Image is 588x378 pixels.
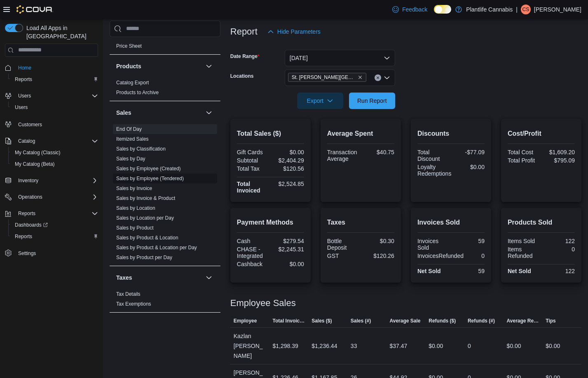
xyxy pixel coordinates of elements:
[18,194,42,200] span: Operations
[272,318,305,324] span: Total Invoiced
[508,149,540,155] div: Total Cost
[116,195,175,202] span: Sales by Invoice & Product
[2,247,101,259] button: Settings
[327,129,394,139] h2: Average Spent
[116,109,131,117] h3: Sales
[8,74,101,85] button: Reports
[234,318,257,324] span: Employee
[18,250,36,257] span: Settings
[116,185,152,192] span: Sales by Invoice
[116,301,151,307] a: Tax Exemptions
[272,341,298,351] div: $1,298.39
[362,238,394,244] div: $0.30
[116,225,154,231] a: Sales by Product
[116,136,149,142] span: Itemized Sales
[15,119,98,129] span: Customers
[2,118,101,130] button: Customers
[312,318,332,324] span: Sales ($)
[277,28,321,36] span: Hide Parameters
[272,165,304,172] div: $120.56
[15,192,46,202] button: Operations
[15,136,98,146] span: Catalog
[116,254,172,261] span: Sales by Product per Day
[116,79,149,86] span: Catalog Export
[2,208,101,219] button: Reports
[116,126,142,132] a: End Of Day
[15,104,28,111] span: Users
[508,218,575,227] h2: Products Sold
[417,268,441,274] strong: Net Sold
[18,177,38,184] span: Inventory
[327,149,359,162] div: Transaction Average
[546,318,555,324] span: Tips
[23,24,98,40] span: Load All Apps in [GEOGRAPHIC_DATA]
[116,62,141,70] h3: Products
[204,61,214,71] button: Products
[468,318,495,324] span: Refunds (#)
[15,63,98,73] span: Home
[12,159,58,169] a: My Catalog (Beta)
[230,328,269,364] div: Kazlan [PERSON_NAME]
[116,215,174,221] a: Sales by Location per Day
[15,222,48,228] span: Dashboards
[116,274,132,282] h3: Taxes
[417,238,450,251] div: Invoices Sold
[272,238,304,244] div: $279.54
[15,233,32,240] span: Reports
[230,298,296,308] h3: Employee Sales
[522,5,529,14] span: CS
[15,248,39,258] a: Settings
[12,232,35,241] a: Reports
[237,165,269,172] div: Total Tax
[8,158,101,170] button: My Catalog (Beta)
[15,176,42,186] button: Inventory
[15,176,98,186] span: Inventory
[417,218,485,227] h2: Invoices Sold
[230,53,260,60] label: Date Range
[521,5,531,14] div: Charlotte Soukeroff
[357,97,387,105] span: Run Report
[116,175,184,182] span: Sales by Employee (Tendered)
[288,73,366,82] span: St. Albert - Jensen Lakes
[452,149,485,155] div: -$77.09
[543,149,575,155] div: $1,609.20
[116,235,178,241] a: Sales by Product & Location
[543,157,575,164] div: $795.09
[312,341,337,351] div: $1,236.44
[230,73,254,79] label: Locations
[272,246,304,253] div: $2,245.31
[237,181,260,194] strong: Total Invoiced
[272,157,304,164] div: $2,404.29
[390,318,421,324] span: Average Sale
[12,232,98,241] span: Reports
[237,261,269,267] div: Cashback
[285,50,395,66] button: [DATE]
[116,291,141,297] span: Tax Details
[272,149,304,155] div: $0.00
[116,195,175,201] a: Sales by Invoice & Product
[534,5,581,14] p: [PERSON_NAME]
[12,220,98,230] span: Dashboards
[390,341,408,351] div: $37.47
[116,155,145,162] span: Sales by Day
[546,341,560,351] div: $0.00
[116,166,181,172] a: Sales by Employee (Created)
[417,129,485,139] h2: Discounts
[508,268,531,274] strong: Net Sold
[349,93,395,109] button: Run Report
[116,234,178,241] span: Sales by Product & Location
[351,318,371,324] span: Sales (#)
[8,231,101,242] button: Reports
[110,289,220,312] div: Taxes
[116,146,166,152] a: Sales by Classification
[18,65,31,71] span: Home
[16,5,53,14] img: Cova
[116,43,142,49] span: Price Sheet
[358,75,363,80] button: Remove St. Albert - Jensen Lakes from selection in this group
[237,238,269,244] div: Cash
[237,129,304,139] h2: Total Sales ($)
[12,148,64,158] a: My Catalog (Classic)
[327,218,394,227] h2: Taxes
[15,91,98,101] span: Users
[12,102,98,112] span: Users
